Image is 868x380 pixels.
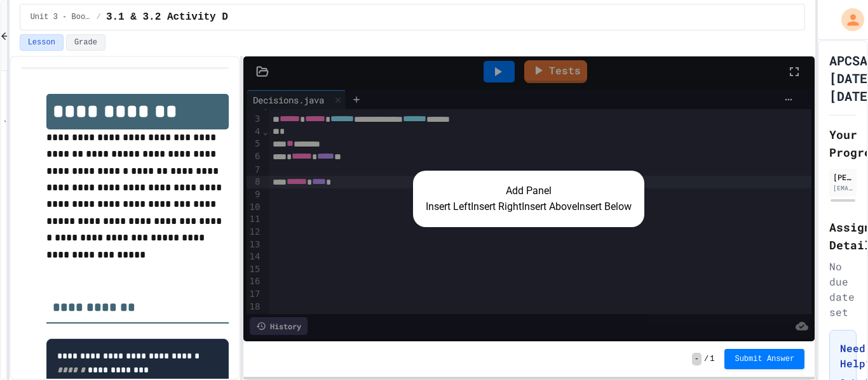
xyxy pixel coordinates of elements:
h2: Assignment Details [829,218,857,254]
button: Grade [66,34,105,51]
span: 1 [710,354,714,364]
span: Unit 3 - Boolean Expressions [31,12,92,22]
span: / [704,354,709,364]
div: [EMAIL_ADDRESS][DOMAIN_NAME] [833,183,853,193]
h2: Your Progress [829,126,857,161]
button: Insert Left [426,199,471,214]
div: [PERSON_NAME][DEMOGRAPHIC_DATA] [833,171,853,183]
button: Lesson [20,34,64,51]
div: No due date set [829,259,857,320]
span: / [97,12,101,22]
span: 3.1 & 3.2 Activity D [106,10,228,25]
div: My Account [828,5,867,34]
button: Insert Above [522,199,577,214]
button: Submit Answer [724,349,804,369]
h2: Add Panel [426,183,632,199]
button: Insert Right [471,199,522,214]
h3: Need Help? [840,341,846,371]
span: - [692,353,702,365]
button: Insert Below [577,199,632,214]
span: Submit Answer [735,354,794,364]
